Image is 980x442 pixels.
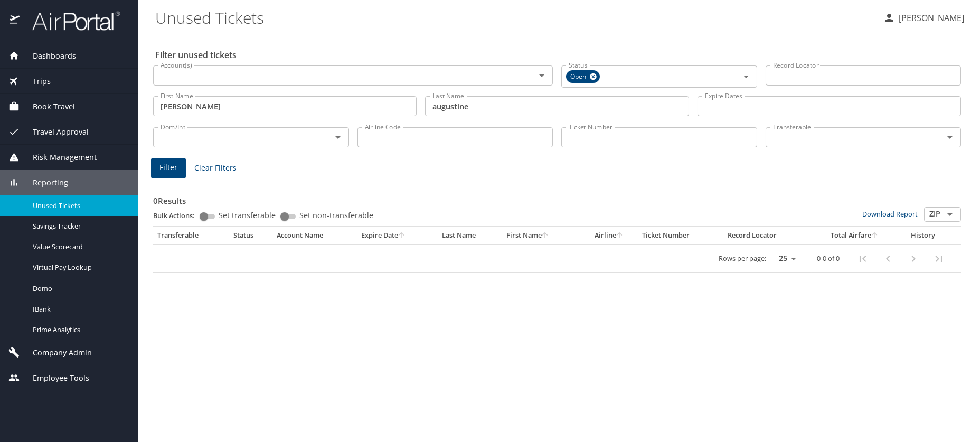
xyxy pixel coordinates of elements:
button: sort [871,232,879,239]
span: Set transferable [219,212,276,219]
select: rows per page [770,251,800,267]
span: IBank [33,304,126,314]
p: 0-0 of 0 [817,255,840,262]
div: Transferable [157,231,225,240]
button: Filter [151,158,186,178]
th: History [898,227,948,244]
th: Account Name [272,227,356,244]
button: Open [331,130,345,145]
span: Unused Tickets [33,201,126,211]
span: Company Admin [20,347,92,359]
p: Rows per page: [719,255,766,262]
p: [PERSON_NAME] [896,12,964,24]
th: Ticket Number [638,227,723,244]
span: Reporting [20,177,68,189]
img: airportal-logo.png [21,11,120,31]
button: Open [739,69,753,84]
button: Open [534,68,549,83]
span: Travel Approval [20,126,89,138]
h1: Unused Tickets [155,1,874,34]
th: First Name [502,227,580,244]
img: icon-airportal.png [10,11,21,31]
span: Clear Filters [194,162,237,175]
span: Trips [20,76,51,87]
span: Domo [33,284,126,294]
th: Total Airfare [812,227,898,244]
span: Savings Tracker [33,221,126,231]
th: Airline [580,227,638,244]
button: sort [542,232,549,239]
button: Open [943,130,957,145]
button: sort [616,232,624,239]
button: sort [398,232,406,239]
span: Dashboards [20,50,76,62]
span: Set non-transferable [299,212,373,219]
span: Book Travel [20,101,75,112]
h2: Filter unused tickets [155,46,963,63]
th: Status [229,227,273,244]
span: Filter [159,161,177,174]
a: Download Report [862,209,918,219]
span: Value Scorecard [33,242,126,252]
p: Bulk Actions: [153,211,203,220]
span: Employee Tools [20,372,89,384]
th: Last Name [438,227,502,244]
th: Expire Date [357,227,438,244]
button: [PERSON_NAME] [879,8,968,27]
span: Virtual Pay Lookup [33,262,126,272]
button: Clear Filters [190,158,241,178]
span: Prime Analytics [33,325,126,335]
button: Open [943,207,957,222]
table: custom pagination table [153,227,961,273]
span: Open [566,71,592,82]
h3: 0 Results [153,189,961,207]
th: Record Locator [723,227,812,244]
div: Open [566,70,600,83]
span: Risk Management [20,152,97,163]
